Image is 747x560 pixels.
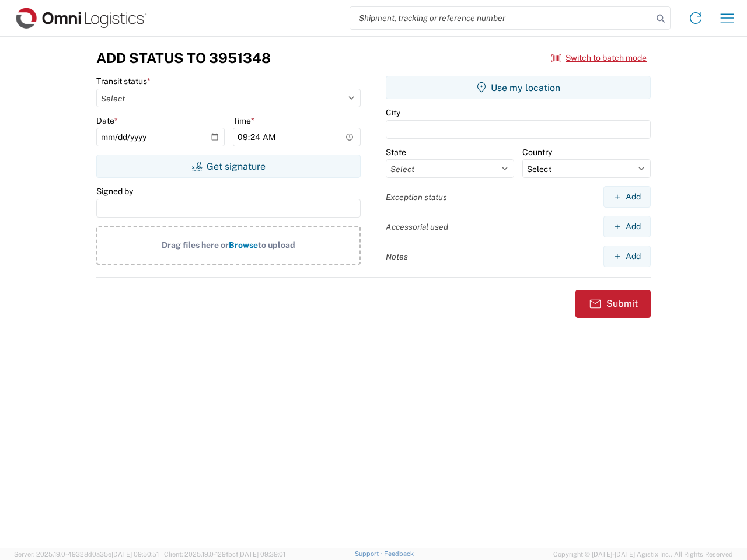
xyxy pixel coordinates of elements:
[111,551,159,558] span: [DATE] 09:50:51
[386,107,400,118] label: City
[233,116,254,126] label: Time
[258,240,295,250] span: to upload
[551,48,647,68] button: Switch to batch mode
[575,290,651,318] button: Submit
[350,7,652,29] input: Shipment, tracking or reference number
[164,551,285,558] span: Client: 2025.19.0-129fbcf
[384,550,414,557] a: Feedback
[96,50,271,66] h3: Add Status to 3951348
[553,549,733,559] span: Copyright © [DATE]-[DATE] Agistix Inc., All Rights Reserved
[96,76,151,86] label: Transit status
[355,550,384,557] a: Support
[603,246,651,267] button: Add
[229,240,258,250] span: Browse
[603,186,651,208] button: Add
[522,147,552,157] label: Country
[386,76,651,99] button: Use my location
[162,240,229,250] span: Drag files here or
[603,216,651,237] button: Add
[386,251,408,262] label: Notes
[14,551,159,558] span: Server: 2025.19.0-49328d0a35e
[96,155,361,178] button: Get signature
[238,551,285,558] span: [DATE] 09:39:01
[386,192,447,202] label: Exception status
[96,116,118,126] label: Date
[386,222,448,232] label: Accessorial used
[386,147,406,157] label: State
[96,186,133,197] label: Signed by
